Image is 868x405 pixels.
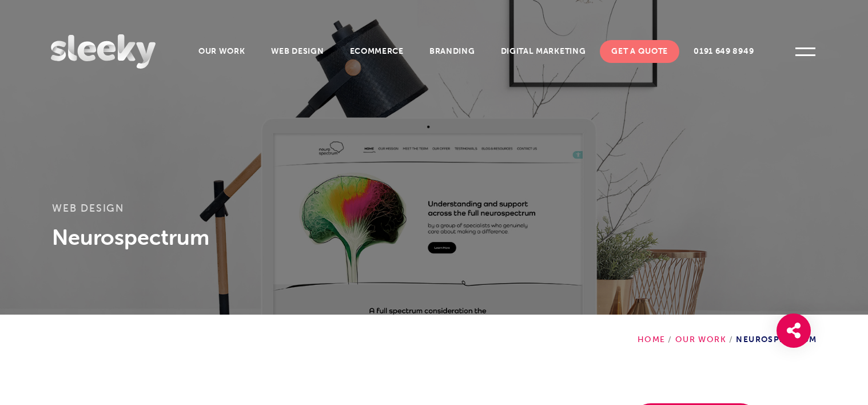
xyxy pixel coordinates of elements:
[52,223,817,252] h1: Neurospectrum
[489,40,598,63] a: Digital Marketing
[187,40,257,63] a: Our Work
[665,335,675,344] span: /
[638,335,666,344] a: Home
[51,34,155,69] img: Sleeky Web Design Newcastle
[682,40,765,63] a: 0191 649 8949
[260,40,336,63] a: Web Design
[675,335,726,344] a: Our Work
[339,40,415,63] a: Ecommerce
[600,40,679,63] a: Get A Quote
[418,40,487,63] a: Branding
[726,335,736,344] span: /
[638,315,817,344] div: Neurospectrum
[52,201,124,215] a: Web Design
